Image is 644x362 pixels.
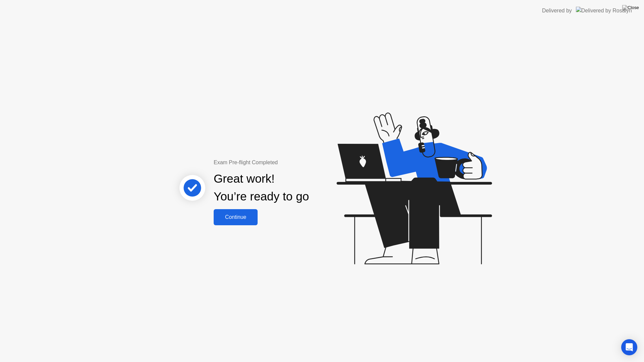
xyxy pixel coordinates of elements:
div: Delivered by [542,7,572,15]
button: Continue [214,209,258,225]
div: Open Intercom Messenger [621,339,637,355]
div: Great work! You’re ready to go [214,170,309,205]
div: Continue [216,214,256,220]
img: Close [622,5,639,10]
img: Delivered by Rosalyn [576,7,632,14]
div: Exam Pre-flight Completed [214,159,352,167]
